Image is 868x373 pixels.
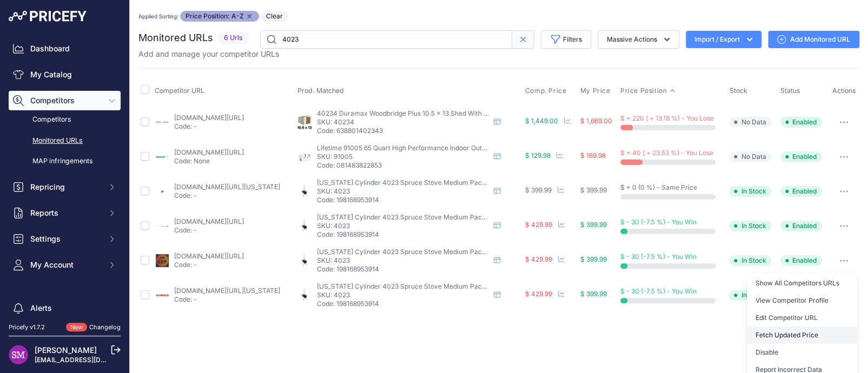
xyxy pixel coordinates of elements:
[155,86,204,95] span: Competitor URL
[260,30,512,49] input: Search
[180,11,259,22] span: Price Position: A-Z
[30,208,101,218] span: Reports
[35,345,97,355] a: [PERSON_NAME]
[316,118,489,126] p: SKU: 40234
[686,31,761,48] button: Import / Export
[747,275,857,292] a: Show All Competitors URLs
[316,222,489,230] p: SKU: 4023
[525,86,568,95] button: Comp. Price
[9,39,121,58] a: Dashboard
[174,252,244,260] a: [DOMAIN_NAME][URL]
[316,187,489,196] p: SKU: 4023
[747,344,857,361] button: Disable
[174,148,244,156] a: [DOMAIN_NAME][URL]
[525,151,550,159] span: $ 129.98
[138,30,213,45] h2: Monitored URLs
[316,256,489,265] p: SKU: 4023
[580,290,606,298] span: $ 399.99
[217,32,249,44] span: 6 Urls
[729,186,771,197] span: In Stock
[9,177,121,197] button: Repricing
[9,255,121,275] button: My Account
[261,11,288,22] button: Clear
[9,110,121,129] a: Competitors
[9,65,121,84] a: My Catalog
[316,161,489,170] p: Code: 081483822853
[525,117,558,125] span: $ 1,449.00
[729,290,771,301] span: In Stock
[620,252,697,261] span: $ - 30 (-7.5 %) - You Win
[620,149,713,157] span: $ + 40 ( + 23.53 %) - You Lose
[66,323,87,332] span: New
[30,234,101,244] span: Settings
[316,248,496,256] span: [US_STATE] Cylinder 4023 Spruce Stove Medium Package
[620,114,714,122] span: $ + 220 ( + 13.18 %) - You Lose
[729,255,771,266] span: In Stock
[174,157,244,165] p: Code: None
[729,86,747,95] span: Stock
[316,265,489,274] p: Code: 198168953914
[30,259,101,270] span: My Account
[780,86,800,95] span: Status
[174,191,280,200] p: Code: -
[174,261,244,269] p: Code: -
[316,299,489,308] p: Code: 198168953914
[138,49,279,59] p: Add and manage your competitor URLs
[598,30,679,49] button: Massive Actions
[9,91,121,110] button: Competitors
[580,255,606,263] span: $ 399.99
[832,86,856,95] span: Actions
[620,218,697,226] span: $ - 30 (-7.5 %) - You Win
[9,323,45,332] div: Pricefy v1.7.2
[174,114,244,122] a: [DOMAIN_NAME][URL]
[174,295,280,304] p: Code: -
[580,151,605,159] span: $ 169.98
[747,327,857,344] button: Fetch Updated Price
[174,226,244,235] p: Code: -
[174,287,280,295] a: [DOMAIN_NAME][URL][US_STATE]
[9,131,121,150] a: Monitored URLs
[780,117,822,128] span: Enabled
[297,86,343,95] span: Prod. Matched
[9,229,121,249] button: Settings
[89,323,121,331] a: Changelog
[35,356,148,364] a: [EMAIL_ADDRESS][DOMAIN_NAME]
[174,217,244,225] a: [DOMAIN_NAME][URL]
[747,309,857,327] a: Edit Competitor URL
[768,31,859,48] a: Add Monitored URL
[9,11,87,22] img: Pricefy Logo
[9,203,121,223] button: Reports
[316,178,496,186] span: [US_STATE] Cylinder 4023 Spruce Stove Medium Package
[525,255,552,263] span: $ 429.99
[580,86,610,95] span: My Price
[316,230,489,239] p: Code: 198168953914
[316,126,489,135] p: Code: 638801402343
[30,95,101,106] span: Competitors
[174,122,244,131] p: Code: -
[525,86,566,95] span: Comp. Price
[30,182,101,192] span: Repricing
[316,109,599,117] span: 40234 Duramax Woodbridge Plus 10.5 x 13 Shed With Foundation Kit - Beige - 10.5 X 13 Feet
[729,117,771,128] span: No Data
[316,196,489,204] p: Code: 198168953914
[780,255,822,266] span: Enabled
[780,151,822,162] span: Enabled
[525,186,551,194] span: $ 399.99
[729,151,771,162] span: No Data
[747,292,857,309] a: View Competitor Profile
[620,183,697,191] span: $ + 0 (0 %) - Same Price
[620,86,675,95] button: Price Position
[316,291,489,299] p: SKU: 4023
[541,30,591,49] button: Filters
[316,152,489,161] p: SKU: 91005
[580,86,612,95] button: My Price
[525,221,552,229] span: $ 429.99
[780,186,822,197] span: Enabled
[780,221,822,231] span: Enabled
[316,144,518,152] span: Lifetime 91005 65 Quart High Performance Indoor Outdoor Cooler
[525,290,552,298] span: $ 429.99
[174,183,280,191] a: [DOMAIN_NAME][URL][US_STATE]
[9,39,121,359] nav: Sidebar
[580,117,612,125] span: $ 1,669.00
